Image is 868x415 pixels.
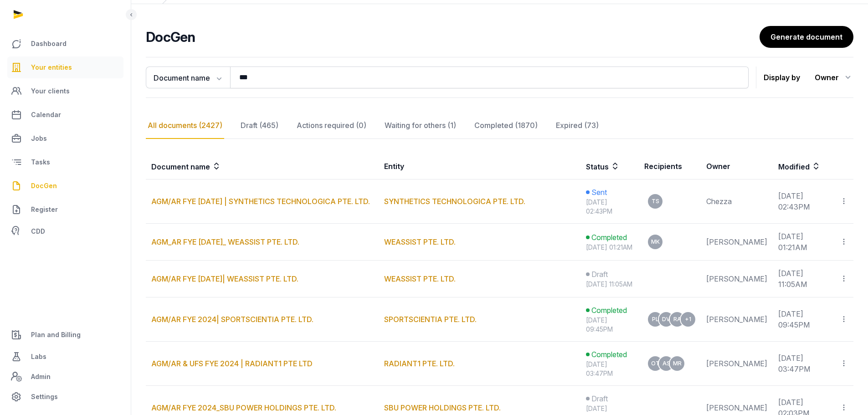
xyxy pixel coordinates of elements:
a: Your clients [7,80,123,102]
a: AGM/AR FYE [DATE]| WEASSIST PTE. LTD. [151,274,298,283]
td: [DATE] 01:21AM [773,224,834,261]
span: Calendar [31,109,61,120]
div: Completed (1870) [473,113,539,139]
a: AGM/AR & UFS FYE 2024 | RADIANT1 PTE LTD [151,359,313,368]
td: [PERSON_NAME] [701,297,773,342]
span: Admin [31,371,51,382]
a: Settings [7,386,123,408]
span: Your clients [31,86,70,97]
th: Modified [773,154,853,179]
td: [PERSON_NAME] [701,342,773,386]
span: MR [673,361,682,366]
th: Owner [701,154,773,179]
a: Labs [7,346,123,368]
span: Sent [591,187,607,198]
h2: DocGen [146,29,760,45]
th: Status [580,154,639,179]
span: MK [651,239,660,245]
div: Actions required (0) [295,113,368,139]
span: +1 [685,317,691,322]
span: OT [651,361,660,366]
div: [DATE] 01:21AM [586,243,633,252]
nav: Tabs [146,113,853,139]
span: PL [652,317,659,322]
div: [DATE] 09:45PM [586,316,633,334]
td: Chezza [701,179,773,224]
a: AGM/AR FYE 2024_SBU POWER HOLDINGS PTE. LTD. [151,403,336,412]
a: Tasks [7,151,123,173]
a: Dashboard [7,33,123,55]
span: TS [652,199,659,204]
td: [DATE] 11:05AM [773,261,834,297]
a: Calendar [7,104,123,126]
td: [PERSON_NAME] [701,261,773,297]
a: Generate document [760,26,853,48]
span: Your entities [31,62,72,73]
a: AGM/AR FYE 2024| SPORTSCIENTIA PTE. LTD. [151,315,313,324]
div: Waiting for others (1) [383,113,458,139]
a: Register [7,199,123,220]
span: Completed [591,305,627,316]
a: AGM_AR FYE [DATE]_ WEASSIST PTE. LTD. [151,237,299,246]
span: Draft [591,393,608,404]
a: WEASSIST PTE. LTD. [384,237,456,246]
span: Settings [31,391,58,402]
span: Jobs [31,133,47,144]
td: [PERSON_NAME] [701,224,773,261]
span: Dashboard [31,38,67,49]
a: SYNTHETICS TECHNOLOGICA PTE. LTD. [384,197,525,206]
a: Jobs [7,128,123,149]
a: SBU POWER HOLDINGS PTE. LTD. [384,403,501,412]
div: Owner [815,70,853,85]
span: Draft [591,269,608,280]
a: SPORTSCIENTIA PTE. LTD. [384,315,477,324]
span: Labs [31,351,46,362]
span: AS [663,361,670,366]
p: Display by [764,70,800,85]
a: WEASSIST PTE. LTD. [384,274,456,283]
span: Plan and Billing [31,329,81,340]
span: CDD [31,226,45,237]
span: Completed [591,232,627,243]
td: [DATE] 03:47PM [773,342,834,386]
div: [DATE] 03:47PM [586,360,633,378]
div: [DATE] 11:05AM [586,280,633,289]
td: [DATE] 09:45PM [773,297,834,342]
a: RADIANT1 PTE. LTD. [384,359,455,368]
span: DV [662,317,670,322]
div: [DATE] 02:43PM [586,198,633,216]
a: Admin [7,368,123,386]
span: Completed [591,349,627,360]
td: [DATE] 02:43PM [773,179,834,224]
span: DocGen [31,180,57,191]
th: Document name [146,154,379,179]
a: AGM/AR FYE [DATE] | SYNTHETICS TECHNOLOGICA PTE. LTD. [151,197,370,206]
span: Tasks [31,157,50,168]
div: Draft (465) [239,113,280,139]
a: Your entities [7,56,123,78]
button: Document name [146,67,230,88]
a: CDD [7,222,123,241]
th: Entity [379,154,580,179]
th: Recipients [639,154,701,179]
span: Register [31,204,58,215]
span: RA [673,317,681,322]
a: Plan and Billing [7,324,123,346]
div: Expired (73) [554,113,601,139]
a: DocGen [7,175,123,197]
div: All documents (2427) [146,113,224,139]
